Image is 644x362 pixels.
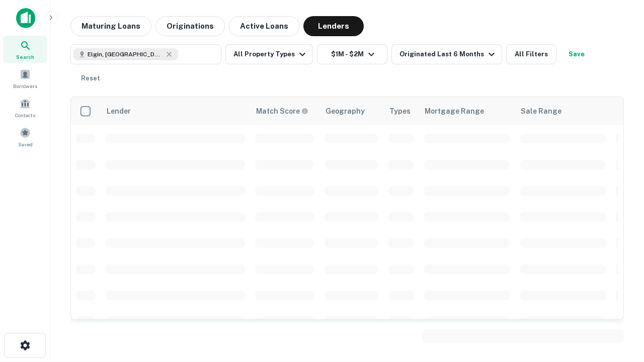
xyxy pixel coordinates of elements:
[16,8,35,28] img: capitalize-icon.png
[229,16,299,36] button: Active Loans
[303,16,364,36] button: Lenders
[319,97,383,125] th: Geography
[88,50,163,59] span: Elgin, [GEOGRAPHIC_DATA], [GEOGRAPHIC_DATA]
[16,53,34,61] span: Search
[515,97,611,125] th: Sale Range
[107,105,131,117] div: Lender
[3,36,47,63] a: Search
[13,82,37,90] span: Borrowers
[74,68,107,88] button: Reset
[256,106,308,117] div: Capitalize uses an advanced AI algorithm to match your search with the best lender. The match sco...
[506,44,556,64] button: All Filters
[155,16,225,36] button: Originations
[391,44,502,64] button: Originated Last 6 Months
[560,44,593,64] button: Save your search to get updates of matches that match your search criteria.
[425,105,484,117] div: Mortgage Range
[594,282,644,330] iframe: Chat Widget
[521,105,561,117] div: Sale Range
[419,97,515,125] th: Mortgage Range
[250,97,319,125] th: Capitalize uses an advanced AI algorithm to match your search with the best lender. The match sco...
[3,123,47,150] a: Saved
[225,44,313,64] button: All Property Types
[18,140,33,148] span: Saved
[317,44,387,64] button: $1M - $2M
[101,97,250,125] th: Lender
[3,94,47,121] a: Contacts
[15,111,35,119] span: Contacts
[3,65,47,92] a: Borrowers
[389,105,411,117] div: Types
[256,106,306,117] h6: Match Score
[326,105,365,117] div: Geography
[383,97,419,125] th: Types
[399,48,498,60] div: Originated Last 6 Months
[70,16,151,36] button: Maturing Loans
